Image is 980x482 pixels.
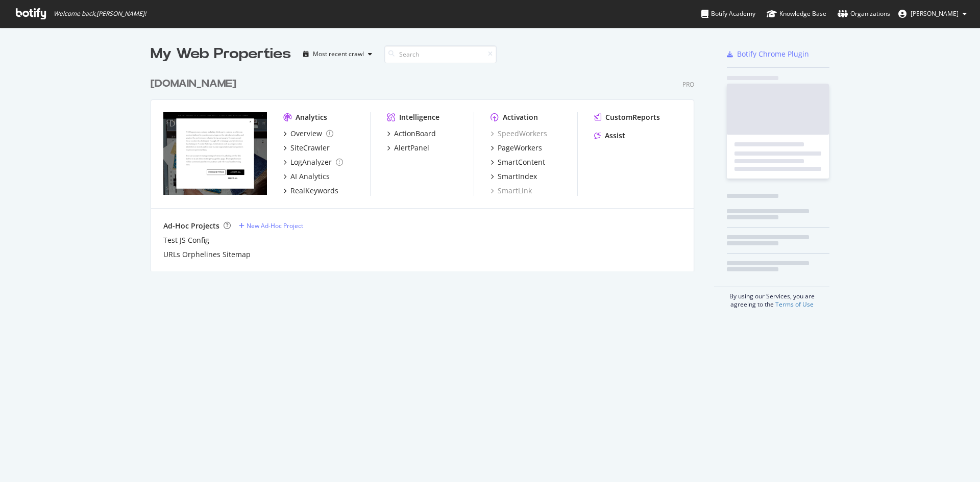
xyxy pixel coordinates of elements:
[503,112,538,122] div: Activation
[605,112,660,122] div: CustomReports
[394,129,436,139] div: ActionBoard
[727,49,809,59] a: Botify Chrome Plugin
[313,51,364,57] div: Most recent crawl
[605,131,625,141] div: Assist
[247,221,303,230] div: New Ad-Hoc Project
[838,9,890,19] div: Organizations
[491,129,547,139] a: SpeedWorkers
[54,10,146,18] span: Welcome back, [PERSON_NAME] !
[491,186,532,196] a: SmartLink
[737,49,809,59] div: Botify Chrome Plugin
[283,171,330,182] a: AI Analytics
[290,186,338,196] div: RealKeywords
[151,77,236,91] div: [DOMAIN_NAME]
[498,171,537,182] div: SmartIndex
[151,44,291,64] div: My Web Properties
[290,157,332,167] div: LogAnalyzer
[594,131,625,141] a: Assist
[290,129,322,139] div: Overview
[283,186,338,196] a: RealKeywords
[911,9,959,18] span: Zineb Seffar
[290,143,330,153] div: SiteCrawler
[283,157,343,167] a: LogAnalyzer
[594,112,660,122] a: CustomReports
[775,300,814,309] a: Terms of Use
[239,221,303,230] a: New Ad-Hoc Project
[163,249,251,260] a: URLs Orphelines Sitemap
[151,64,702,271] div: grid
[890,6,975,22] button: [PERSON_NAME]
[767,9,826,19] div: Knowledge Base
[714,287,829,309] div: By using our Services, you are agreeing to the
[163,235,209,245] a: Test JS Config
[290,171,330,182] div: AI Analytics
[387,129,436,139] a: ActionBoard
[394,143,429,153] div: AlertPanel
[296,112,327,122] div: Analytics
[387,143,429,153] a: AlertPanel
[163,221,219,231] div: Ad-Hoc Projects
[399,112,439,122] div: Intelligence
[491,143,542,153] a: PageWorkers
[701,9,755,19] div: Botify Academy
[299,46,376,62] button: Most recent crawl
[682,80,694,89] div: Pro
[491,157,545,167] a: SmartContent
[498,143,542,153] div: PageWorkers
[491,171,537,182] a: SmartIndex
[498,157,545,167] div: SmartContent
[384,45,497,63] input: Search
[283,129,333,139] a: Overview
[283,143,330,153] a: SiteCrawler
[151,77,240,91] a: [DOMAIN_NAME]
[163,112,267,195] img: st-dupont.com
